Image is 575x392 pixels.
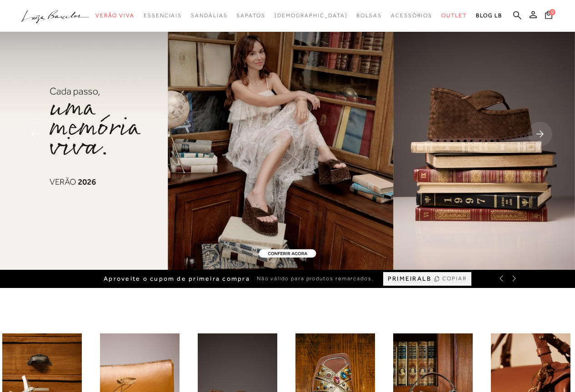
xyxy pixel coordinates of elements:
[542,10,555,22] button: 0
[441,7,467,24] a: noSubCategoriesText
[95,12,135,19] span: Verão Viva
[95,7,135,24] a: noSubCategoriesText
[236,7,265,24] a: noSubCategoriesText
[356,12,382,19] span: Bolsas
[549,9,555,15] span: 0
[191,12,227,19] span: Sandálias
[275,7,348,24] a: noSubCategoriesText
[391,12,432,19] span: Acessórios
[441,12,467,19] span: Outlet
[144,12,182,19] span: Essenciais
[356,7,382,24] a: noSubCategoriesText
[275,12,348,19] span: [DEMOGRAPHIC_DATA]
[476,7,502,24] a: BLOG LB
[476,12,502,19] span: BLOG LB
[388,275,431,283] span: PRIMEIRALB
[236,12,265,19] span: Sapatos
[257,275,374,283] span: Não válido para produtos remarcados.
[391,7,432,24] a: noSubCategoriesText
[442,274,467,283] span: COPIAR
[104,275,250,283] span: Aproveite o cupom de primeira compra
[144,7,182,24] a: noSubCategoriesText
[191,7,227,24] a: noSubCategoriesText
